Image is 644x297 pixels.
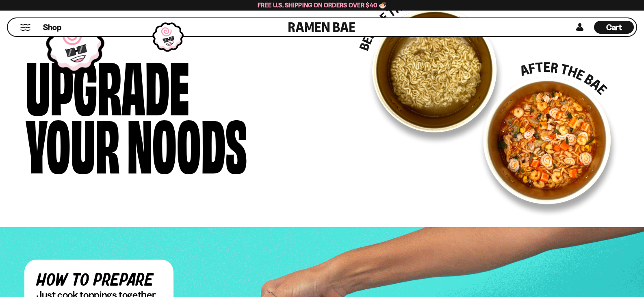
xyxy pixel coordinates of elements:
span: Free U.S. Shipping on Orders over $40 🍜 [258,1,386,9]
a: Cart [594,18,634,36]
div: Your [26,113,120,171]
div: Upgrade [26,55,189,113]
span: Cart [606,22,622,32]
button: Mobile Menu Trigger [20,24,31,31]
a: Shop [43,21,61,34]
h5: how to prepare [37,272,161,290]
span: Shop [43,22,61,33]
div: Noods [127,113,247,171]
